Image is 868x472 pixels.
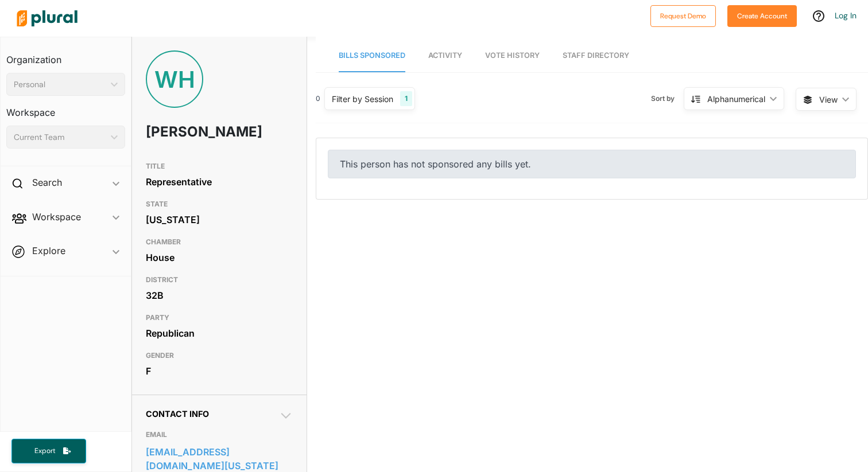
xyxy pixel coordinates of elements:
[727,5,797,27] button: Create Account
[146,311,293,325] h3: PARTY
[146,362,293,380] div: F
[146,159,293,173] h3: TITLE
[819,93,838,106] span: View
[485,51,540,60] span: Vote History
[14,79,106,91] div: Personal
[14,131,106,143] div: Current Team
[146,287,293,304] div: 32B
[563,40,629,72] a: Staff Directory
[146,173,293,190] div: Representative
[651,93,684,104] span: Sort by
[146,349,293,362] h3: GENDER
[146,235,293,249] h3: CHAMBER
[707,93,765,105] div: Alphanumerical
[428,51,462,60] span: Activity
[146,428,293,442] h3: EMAIL
[32,176,62,189] h2: Search
[11,439,86,463] button: Export
[650,5,716,27] button: Request Demo
[146,325,293,342] div: Republican
[428,40,462,72] a: Activity
[26,446,63,456] span: Export
[339,40,405,72] a: Bills Sponsored
[400,91,412,106] div: 1
[146,115,234,149] h1: [PERSON_NAME]
[650,9,716,21] a: Request Demo
[146,273,293,287] h3: DISTRICT
[146,211,293,228] div: [US_STATE]
[146,249,293,266] div: House
[146,197,293,211] h3: STATE
[727,9,797,21] a: Create Account
[485,40,540,72] a: Vote History
[6,96,125,121] h3: Workspace
[328,150,856,178] div: This person has not sponsored any bills yet.
[146,50,203,108] div: WH
[316,93,320,104] div: 0
[332,93,393,105] div: Filter by Session
[146,409,209,419] span: Contact Info
[6,43,125,68] h3: Organization
[835,10,857,21] a: Log In
[339,51,405,60] span: Bills Sponsored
